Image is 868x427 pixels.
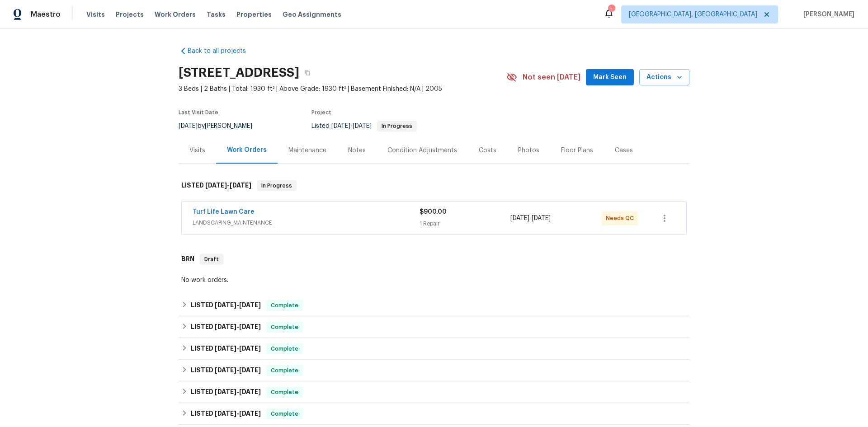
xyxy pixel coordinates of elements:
[116,10,144,19] span: Projects
[283,10,341,19] span: Geo Assignments
[207,11,226,18] span: Tasks
[299,65,316,81] button: Copy Address
[179,360,689,381] div: LISTED [DATE]-[DATE]Complete
[215,302,236,308] span: [DATE]
[215,389,236,395] span: [DATE]
[331,123,350,129] span: [DATE]
[86,10,105,19] span: Visits
[532,215,551,221] span: [DATE]
[608,5,614,14] div: 1
[646,72,682,83] span: Actions
[215,324,261,330] span: -
[179,110,218,115] span: Last Visit Date
[420,209,447,215] span: $900.00
[239,367,261,373] span: [DATE]
[593,72,627,83] span: Mark Seen
[215,345,236,352] span: [DATE]
[239,324,261,330] span: [DATE]
[215,410,236,417] span: [DATE]
[191,387,261,398] h6: LISTED
[179,123,198,129] span: [DATE]
[181,254,194,265] h6: BRN
[230,182,251,188] span: [DATE]
[311,110,331,115] span: Project
[510,214,551,223] span: -
[179,68,299,77] h2: [STREET_ADDRESS]
[191,408,261,419] h6: LISTED
[267,388,302,397] span: Complete
[179,295,689,316] div: LISTED [DATE]-[DATE]Complete
[215,389,261,395] span: -
[215,410,261,417] span: -
[239,302,261,308] span: [DATE]
[215,345,261,352] span: -
[267,344,302,353] span: Complete
[205,182,227,188] span: [DATE]
[518,146,539,155] div: Photos
[179,316,689,338] div: LISTED [DATE]-[DATE]Complete
[215,302,261,308] span: -
[348,146,366,155] div: Notes
[181,276,687,285] div: No work orders.
[179,403,689,425] div: LISTED [DATE]-[DATE]Complete
[239,345,261,352] span: [DATE]
[258,181,296,190] span: In Progress
[267,366,302,375] span: Complete
[331,123,372,129] span: -
[267,323,302,332] span: Complete
[181,180,251,191] h6: LISTED
[239,389,261,395] span: [DATE]
[615,146,633,155] div: Cases
[267,301,302,310] span: Complete
[561,146,593,155] div: Floor Plans
[191,365,261,376] h6: LISTED
[201,255,222,264] span: Draft
[353,123,372,129] span: [DATE]
[215,367,236,373] span: [DATE]
[193,218,420,227] span: LANDSCAPING_MAINTENANCE
[479,146,496,155] div: Costs
[606,214,637,223] span: Needs QC
[236,10,272,19] span: Properties
[267,409,302,418] span: Complete
[205,182,251,188] span: -
[155,10,196,19] span: Work Orders
[191,343,261,354] h6: LISTED
[179,121,263,131] div: by [PERSON_NAME]
[179,84,506,94] span: 3 Beds | 2 Baths | Total: 1930 ft² | Above Grade: 1930 ft² | Basement Finished: N/A | 2005
[800,10,854,19] span: [PERSON_NAME]
[523,73,580,82] span: Not seen [DATE]
[179,338,689,360] div: LISTED [DATE]-[DATE]Complete
[189,146,205,155] div: Visits
[191,322,261,333] h6: LISTED
[193,209,255,215] a: Turf Life Lawn Care
[420,219,510,228] div: 1 Repair
[639,69,689,86] button: Actions
[227,145,267,155] div: Work Orders
[629,10,757,19] span: [GEOGRAPHIC_DATA], [GEOGRAPHIC_DATA]
[179,245,689,274] div: BRN Draft
[215,324,236,330] span: [DATE]
[378,123,416,129] span: In Progress
[239,410,261,417] span: [DATE]
[191,300,261,311] h6: LISTED
[387,146,457,155] div: Condition Adjustments
[586,69,634,86] button: Mark Seen
[179,171,689,200] div: LISTED [DATE]-[DATE]In Progress
[179,381,689,403] div: LISTED [DATE]-[DATE]Complete
[510,215,529,221] span: [DATE]
[215,367,261,373] span: -
[31,10,61,19] span: Maestro
[311,123,417,129] span: Listed
[179,47,265,56] a: Back to all projects
[288,146,326,155] div: Maintenance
